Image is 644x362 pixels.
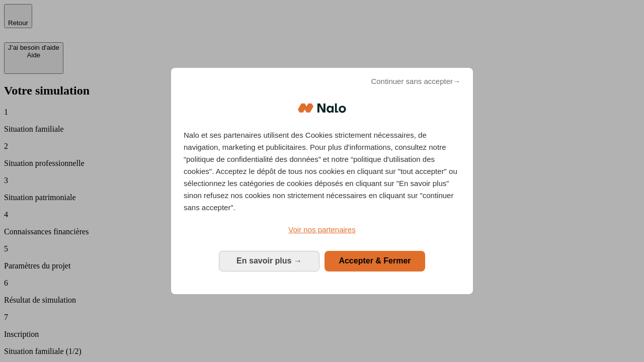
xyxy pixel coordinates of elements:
[219,251,319,271] button: En savoir plus: Configurer vos consentements
[371,75,460,87] span: Continuer sans accepter→
[236,256,302,265] span: En savoir plus →
[339,256,411,265] span: Accepter & Fermer
[298,93,346,123] img: Logo
[184,129,460,214] p: Nalo et ses partenaires utilisent des Cookies strictement nécessaires, de navigation, marketing e...
[184,224,460,236] a: Voir nos partenaires
[325,251,425,271] button: Accepter & Fermer: Accepter notre traitement des données et fermer
[171,68,473,294] div: Bienvenue chez Nalo Gestion du consentement
[288,225,355,234] span: Voir nos partenaires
